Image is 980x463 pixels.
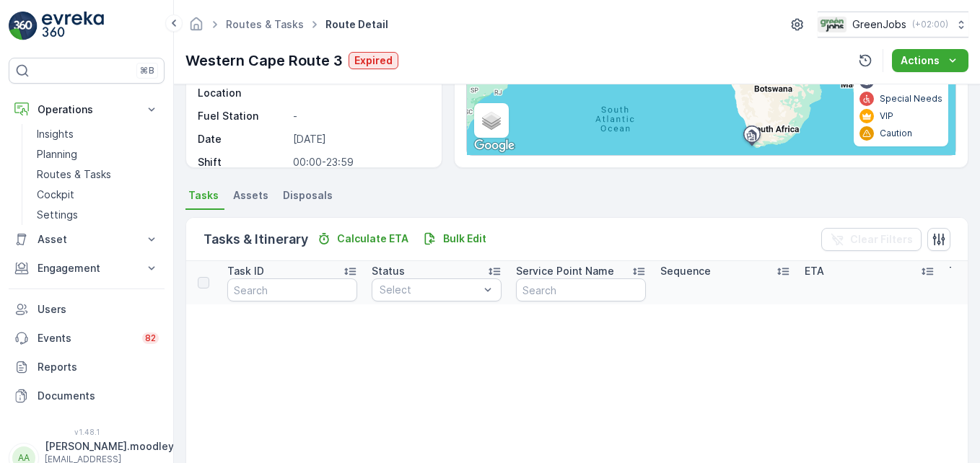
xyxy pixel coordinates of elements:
p: Expired [354,53,393,68]
p: Tasks & Itinerary [204,229,308,250]
p: Date [198,132,287,146]
a: Events82 [9,324,165,353]
p: GreenJobs [852,17,906,32]
p: Calculate ETA [337,231,408,246]
p: Asset [38,232,136,247]
button: Bulk Edit [417,230,492,247]
p: VIP [880,110,893,122]
p: Western Cape Route 3 [185,50,343,71]
p: 00:00-23:59 [293,155,427,169]
p: - [293,71,427,100]
p: Bulk Edit [443,231,486,246]
a: Routes & Tasks [31,164,165,185]
a: Cockpit [31,185,165,205]
p: Planning [37,147,77,162]
span: Assets [233,188,268,203]
p: Reports [38,360,159,374]
p: Users [38,302,159,317]
p: ETA [805,264,824,278]
a: Settings [31,205,165,225]
a: Homepage [188,22,204,34]
p: Special Needs [880,93,942,105]
p: Task ID [227,264,264,278]
input: Search [227,278,357,301]
img: logo_light-DOdMpM7g.png [42,12,104,40]
button: GreenJobs(+02:00) [818,12,968,38]
p: Caution [880,128,912,139]
button: Operations [9,95,165,124]
button: Expired [349,52,398,69]
img: Google [471,136,518,155]
a: Routes & Tasks [226,18,304,30]
p: 82 [145,332,156,344]
p: Status [372,264,405,278]
p: Events [38,331,134,345]
p: Service Point Name [516,264,614,278]
input: Search [516,278,646,301]
a: Users [9,295,165,324]
p: [PERSON_NAME].moodley [45,439,174,454]
span: Route Detail [323,17,391,32]
span: Tasks [188,188,219,203]
p: Disposal Location [198,71,287,100]
p: Settings [37,208,78,222]
p: Insights [37,127,74,141]
p: Operations [38,102,136,117]
a: Open this area in Google Maps (opens a new window) [471,136,518,155]
p: [DATE] [293,132,427,146]
p: Clear Filters [850,232,913,247]
p: ⌘B [140,65,154,76]
a: Insights [31,124,165,144]
p: Actions [901,53,940,68]
p: Cockpit [37,188,74,202]
p: Documents [38,389,159,403]
button: Actions [892,49,968,72]
span: v 1.48.1 [9,428,165,436]
p: Routes & Tasks [37,167,111,182]
p: Sequence [660,264,711,278]
img: Green_Jobs_Logo.png [818,17,846,32]
a: Layers [476,105,507,136]
p: Engagement [38,261,136,275]
img: logo [9,12,38,40]
p: ( +02:00 ) [912,19,948,30]
button: Engagement [9,254,165,283]
p: Fuel Station [198,109,287,123]
p: - [293,109,427,123]
span: Disposals [283,188,333,203]
button: Clear Filters [821,228,922,251]
a: Planning [31,144,165,164]
p: Select [380,283,479,297]
p: Shift [198,155,287,169]
a: Reports [9,353,165,382]
button: Asset [9,225,165,254]
a: Documents [9,382,165,410]
button: Calculate ETA [311,230,414,247]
